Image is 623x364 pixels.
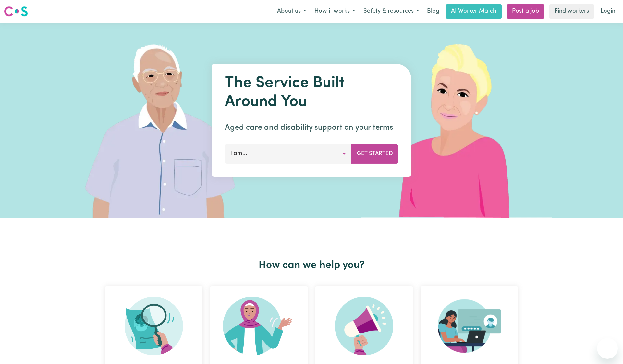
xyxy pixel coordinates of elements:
a: Blog [423,4,443,19]
a: Careseekers logo [4,4,28,19]
h2: How can we help you? [101,259,522,271]
a: Login [597,4,619,19]
button: I am... [225,144,352,163]
img: Careseekers logo [4,6,28,17]
button: Get Started [351,144,398,163]
img: Refer [335,297,393,355]
img: Provider [438,297,501,355]
h1: The Service Built Around You [225,74,398,111]
p: Aged care and disability support on your terms [225,122,398,133]
iframe: Button to launch messaging window [597,338,618,359]
button: How it works [310,5,359,18]
button: Safety & resources [359,5,423,18]
img: Search [125,297,183,355]
img: Become Worker [223,297,295,355]
button: About us [273,5,310,18]
a: Find workers [549,4,594,19]
a: Post a job [507,4,544,19]
a: AI Worker Match [446,4,502,19]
